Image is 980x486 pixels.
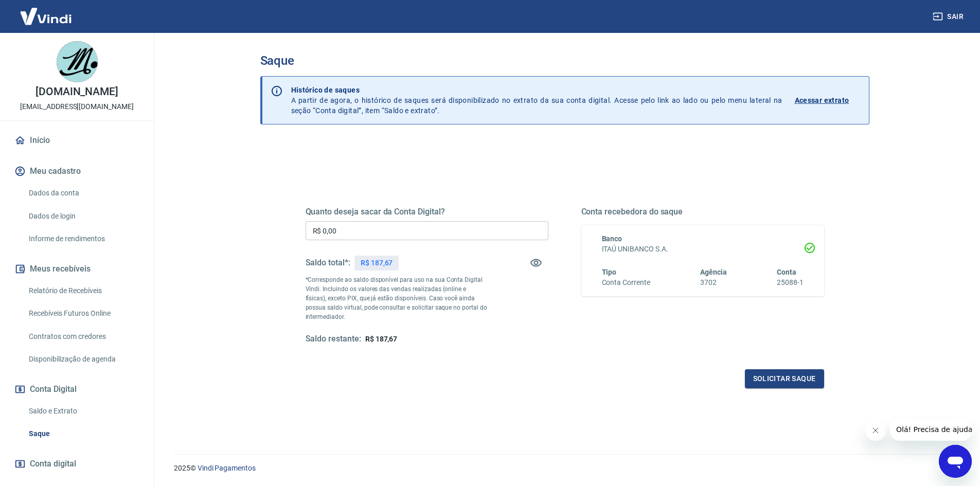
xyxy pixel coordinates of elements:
[931,7,968,26] button: Sair
[25,401,141,422] a: Saldo e Extrato
[306,334,361,345] h5: Saldo restante:
[12,378,141,401] button: Conta Digital
[25,280,141,301] a: Relatório de Recebíveis
[777,268,796,276] span: Conta
[174,463,955,474] p: 2025 ©
[745,369,824,388] button: Solicitar saque
[361,258,393,268] p: R$ 187,67
[777,277,804,288] h6: 25088-1
[25,183,141,204] a: Dados da conta
[306,275,488,321] p: *Corresponde ao saldo disponível para uso na sua Conta Digital Vindi. Incluindo os valores das ve...
[35,86,118,97] p: [DOMAIN_NAME]
[20,101,134,112] p: [EMAIL_ADDRESS][DOMAIN_NAME]
[581,207,824,217] h5: Conta recebedora do saque
[365,335,398,343] span: R$ 187,67
[602,268,617,276] span: Tipo
[12,129,141,152] a: Início
[602,277,650,288] h6: Conta Corrente
[12,1,79,32] img: Vindi
[25,206,141,227] a: Dados de login
[291,85,782,95] p: Histórico de saques
[291,85,782,116] p: A partir de agora, o histórico de saques será disponibilizado no extrato da sua conta digital. Ac...
[306,258,350,268] h5: Saldo total*:
[25,303,141,324] a: Recebíveis Futuros Online
[25,228,141,249] a: Informe de rendimentos
[25,326,141,347] a: Contratos com credores
[700,268,727,276] span: Agência
[57,41,98,82] img: 2ef4a262-dd83-4b00-9ef0-1cfe1c01bd0c.jpeg
[939,445,972,478] iframe: Botão para abrir a janela de mensagens
[25,423,141,444] a: Saque
[12,160,141,183] button: Meu cadastro
[602,244,804,255] h6: ITAÚ UNIBANCO S.A.
[260,53,869,68] h3: Saque
[795,85,861,116] a: Acessar extrato
[700,277,727,288] h6: 3702
[25,349,141,370] a: Disponibilização de agenda
[198,464,256,472] a: Vindi Pagamentos
[6,7,86,15] span: Olá! Precisa de ajuda?
[12,453,141,475] a: Conta digital
[30,457,76,471] span: Conta digital
[602,235,622,243] span: Banco
[795,95,849,105] p: Acessar extrato
[865,420,886,441] iframe: Fechar mensagem
[890,418,972,441] iframe: Mensagem da empresa
[12,258,141,280] button: Meus recebíveis
[306,207,548,217] h5: Quanto deseja sacar da Conta Digital?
